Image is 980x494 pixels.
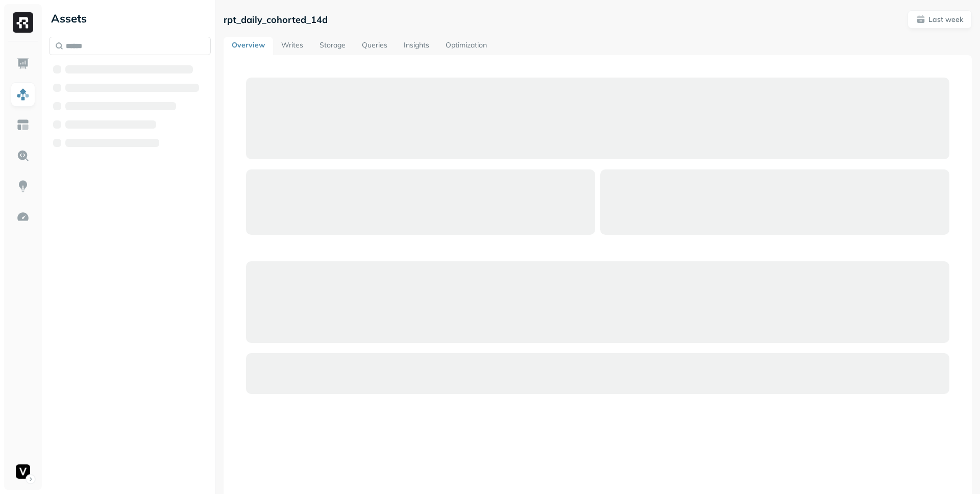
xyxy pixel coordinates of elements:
p: Last week [928,15,963,24]
a: Optimization [437,37,495,55]
button: Last week [908,10,972,29]
img: Ryft [13,12,33,33]
div: Assets [49,10,211,27]
img: Query Explorer [16,149,30,162]
img: Insights [16,180,30,193]
p: rpt_daily_cohorted_14d [224,14,328,26]
img: Assets [16,88,30,101]
img: Asset Explorer [16,118,30,132]
a: Storage [311,37,354,55]
a: Writes [273,37,311,55]
img: Dashboard [16,57,30,70]
a: Queries [354,37,396,55]
a: Insights [396,37,437,55]
img: Optimization [16,210,30,224]
img: Voodoo [16,464,30,479]
a: Overview [224,37,273,55]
